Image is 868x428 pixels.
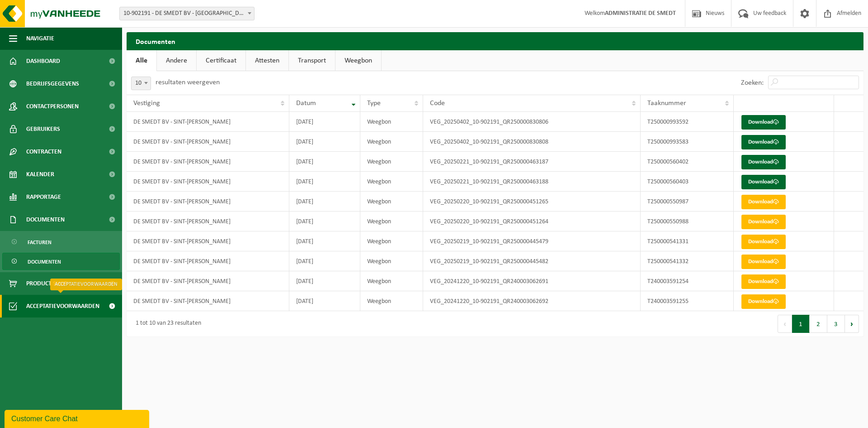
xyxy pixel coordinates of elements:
a: Download [741,294,786,309]
td: T250000993583 [641,132,733,152]
td: DE SMEDT BV - SINT-[PERSON_NAME] [127,212,289,231]
span: Acceptatievoorwaarden [26,295,99,317]
td: [DATE] [289,152,360,172]
td: DE SMEDT BV - SINT-[PERSON_NAME] [127,251,289,271]
span: Gebruikers [26,118,60,140]
td: DE SMEDT BV - SINT-[PERSON_NAME] [127,152,289,172]
td: T250000550988 [641,212,733,231]
td: T250000993592 [641,112,733,132]
h2: Documenten [127,32,863,50]
button: Next [845,315,859,333]
span: 10-902191 - DE SMEDT BV - SINT-GILLIS-WAAS [120,7,254,20]
td: Weegbon [360,172,423,192]
a: Facturen [2,233,120,250]
span: Contracten [26,140,61,163]
td: Weegbon [360,112,423,132]
td: VEG_20241220_10-902191_QR240003062692 [423,291,641,311]
a: Download [741,215,786,229]
button: 1 [792,315,810,333]
span: Facturen [28,234,52,251]
label: resultaten weergeven [156,79,220,86]
button: Previous [778,315,792,333]
td: Weegbon [360,251,423,271]
td: T240003591255 [641,291,733,311]
td: DE SMEDT BV - SINT-[PERSON_NAME] [127,291,289,311]
td: Weegbon [360,212,423,231]
span: Vestiging [133,100,160,107]
span: 10 [131,77,151,90]
td: VEG_20241220_10-902191_QR240003062691 [423,271,641,291]
span: Rapportage [26,186,61,208]
a: Download [741,195,786,209]
td: [DATE] [289,192,360,212]
td: Weegbon [360,271,423,291]
a: Transport [289,50,335,71]
td: [DATE] [289,231,360,251]
span: Code [430,100,445,107]
a: Alle [127,50,156,71]
a: Download [741,115,786,130]
td: VEG_20250220_10-902191_QR250000451265 [423,192,641,212]
span: Navigatie [26,27,54,50]
td: Weegbon [360,291,423,311]
td: DE SMEDT BV - SINT-[PERSON_NAME] [127,271,289,291]
td: Weegbon [360,132,423,152]
td: T250000541332 [641,251,733,271]
td: VEG_20250221_10-902191_QR250000463188 [423,172,641,192]
a: Andere [157,50,196,71]
a: Attesten [246,50,288,71]
span: Taaknummer [647,100,686,107]
td: DE SMEDT BV - SINT-[PERSON_NAME] [127,112,289,132]
iframe: chat widget [5,408,151,428]
span: Kalender [26,163,54,186]
button: 3 [827,315,845,333]
td: VEG_20250402_10-902191_QR250000830808 [423,132,641,152]
td: VEG_20250221_10-902191_QR250000463187 [423,152,641,172]
td: DE SMEDT BV - SINT-[PERSON_NAME] [127,132,289,152]
td: Weegbon [360,192,423,212]
td: [DATE] [289,291,360,311]
span: Datum [296,100,316,107]
td: T240003591254 [641,271,733,291]
span: Bedrijfsgegevens [26,72,79,95]
span: Dashboard [26,50,60,72]
td: VEG_20250220_10-902191_QR250000451264 [423,212,641,231]
td: DE SMEDT BV - SINT-[PERSON_NAME] [127,172,289,192]
td: [DATE] [289,251,360,271]
a: Certificaat [197,50,245,71]
td: DE SMEDT BV - SINT-[PERSON_NAME] [127,231,289,251]
a: Weegbon [335,50,381,71]
td: [DATE] [289,112,360,132]
label: Zoeken: [741,79,764,87]
td: VEG_20250219_10-902191_QR250000445479 [423,231,641,251]
td: Weegbon [360,231,423,251]
a: Download [741,255,786,269]
td: [DATE] [289,271,360,291]
a: Download [741,135,786,149]
td: DE SMEDT BV - SINT-[PERSON_NAME] [127,192,289,212]
strong: ADMINISTRATIE DE SMEDT [605,10,676,17]
td: T250000560403 [641,172,733,192]
button: 2 [810,315,827,333]
td: [DATE] [289,132,360,152]
span: Contactpersonen [26,95,79,118]
a: Download [741,235,786,249]
a: Download [741,274,786,289]
td: T250000560402 [641,152,733,172]
span: Type [367,100,381,107]
span: 10-902191 - DE SMEDT BV - SINT-GILLIS-WAAS [119,7,255,20]
span: Product Shop [26,272,67,295]
td: Weegbon [360,152,423,172]
a: Download [741,175,786,189]
td: VEG_20250219_10-902191_QR250000445482 [423,251,641,271]
td: [DATE] [289,172,360,192]
td: T250000550987 [641,192,733,212]
span: Documenten [26,208,65,231]
a: Download [741,155,786,169]
td: [DATE] [289,212,360,231]
a: Documenten [2,253,120,270]
td: VEG_20250402_10-902191_QR250000830806 [423,112,641,132]
td: T250000541331 [641,231,733,251]
span: 10 [132,77,151,90]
